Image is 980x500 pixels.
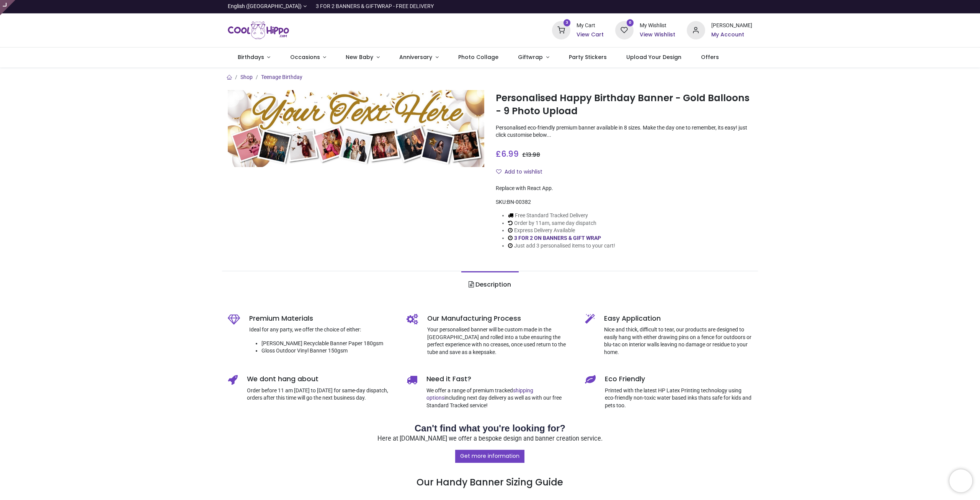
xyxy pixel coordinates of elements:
[711,22,752,30] div: [PERSON_NAME]
[336,48,390,67] a: New Baby
[228,449,752,489] h3: Our Handy Banner Sizing Guide
[261,74,302,80] a: Teenage Birthday
[569,53,607,61] span: Party Stickers
[514,235,601,241] a: 3 FOR 2 ON BANNERS & GIFT WRAP
[563,19,571,26] sup: 3
[228,422,752,435] h2: Can't find what you're looking for?
[508,48,559,67] a: Giftwrap
[508,227,615,234] li: Express Delivery Available
[228,20,289,41] a: Logo of Cool Hippo
[247,387,395,402] p: Order before 11 am [DATE] to [DATE] for same-day dispatch, orders after this time will go the nex...
[949,469,972,492] iframe: Brevo live chat
[604,326,752,356] p: Nice and thick, difficult to tear, our products are designed to easily hang with either drawing p...
[496,166,549,179] button: Add to wishlistAdd to wishlist
[496,92,752,118] h1: Personalised Happy Birthday Banner - Gold Balloons - 9 Photo Upload
[711,31,752,39] a: My Account
[507,199,531,205] span: BN-00382
[496,185,752,192] div: Replace with React App.
[552,27,570,33] a: 3
[461,271,518,298] a: Description
[238,53,264,61] span: Birthdays
[496,148,519,159] span: £
[228,434,752,443] p: Here at [DOMAIN_NAME] we offer a bespoke design and banner creation service.
[228,90,484,167] img: Personalised Happy Birthday Banner - Gold Balloons - 9 Photo Upload
[508,220,615,227] li: Order by 11am, same day dispatch
[228,20,289,41] img: Cool Hippo
[426,374,574,384] h5: Need it Fast?
[640,22,675,30] div: My Wishlist
[228,48,280,67] a: Birthdays
[455,450,524,463] a: Get more information
[508,242,615,250] li: Just add 3 personalised items to your cart!
[247,374,395,384] h5: We dont hang about
[240,74,253,80] a: Shop
[228,3,307,10] a: English ([GEOGRAPHIC_DATA])
[518,53,543,61] span: Giftwrap
[496,198,752,206] div: SKU:
[261,347,395,355] li: Gloss Outdoor Vinyl Banner 150gsm
[626,53,681,61] span: Upload Your Design
[346,53,373,61] span: New Baby
[526,151,540,159] span: 13.98
[508,212,615,220] li: Free Standard Tracked Delivery
[577,22,604,30] div: My Cart
[290,53,320,61] span: Occasions
[389,48,448,67] a: Anniversary
[261,340,395,348] li: [PERSON_NAME] Recyclable Banner Paper 180gsm
[427,314,574,323] h5: Our Manufacturing Process
[280,48,336,67] a: Occasions
[604,314,752,323] h5: Easy Application
[399,53,432,61] span: Anniversary
[496,169,501,174] i: Add to wishlist
[426,387,574,410] p: We offer a range of premium tracked including next day delivery as well as with our free Standard...
[591,3,752,10] iframe: Customer reviews powered by Trustpilot
[605,374,752,384] h5: Eco Friendly
[522,151,540,159] span: £
[316,3,434,10] div: 3 FOR 2 BANNERS & GIFTWRAP - FREE DELIVERY
[605,387,752,410] p: Printed with the latest HP Latex Printing technology using eco-friendly non-toxic water based ink...
[640,31,675,39] a: View Wishlist
[249,326,395,334] p: Ideal for any party, we offer the choice of either:
[701,53,719,61] span: Offers
[615,27,634,33] a: 0
[627,19,634,26] sup: 0
[249,314,395,323] h5: Premium Materials
[458,53,498,61] span: Photo Collage
[501,148,519,159] span: 6.99
[427,326,574,356] p: Your personalised banner will be custom made in the [GEOGRAPHIC_DATA] and rolled into a tube ensu...
[496,124,752,139] p: Personalised eco-friendly premium banner available in 8 sizes. Make the day one to remember, its ...
[577,31,604,39] a: View Cart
